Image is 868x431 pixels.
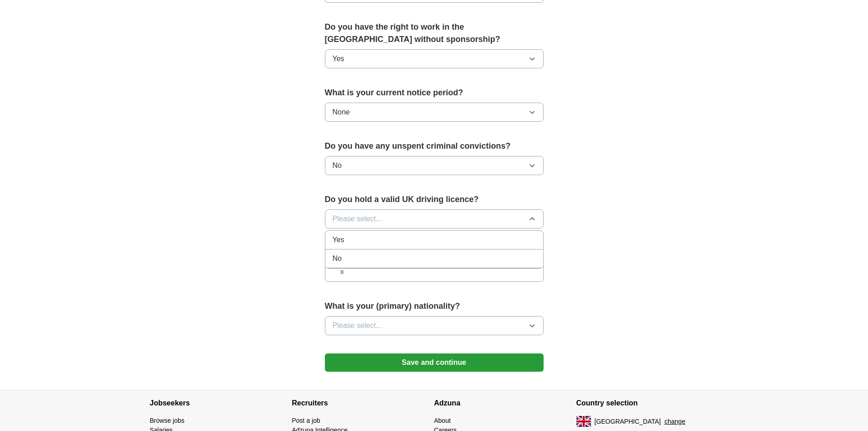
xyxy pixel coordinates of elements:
span: Yes [333,53,344,64]
span: Please select... [333,320,382,331]
label: What is your current notice period? [325,87,544,99]
label: Do you have the right to work in the [GEOGRAPHIC_DATA] without sponsorship? [325,21,544,46]
button: No [325,156,544,175]
a: Post a job [292,417,320,424]
a: Browse jobs [150,417,185,424]
button: None [325,103,544,122]
span: No [333,160,342,171]
span: None [333,107,350,118]
button: Save and continue [325,353,544,372]
span: Please select... [333,213,382,224]
button: Please select... [325,209,544,228]
label: Do you hold a valid UK driving licence? [325,193,544,206]
button: change [664,417,685,426]
span: No [333,253,342,264]
img: UK flag [576,416,591,427]
button: Please select... [325,316,544,335]
a: About [434,417,451,424]
label: What is your (primary) nationality? [325,300,544,312]
label: Do you have any unspent criminal convictions? [325,140,544,152]
span: Yes [333,234,344,245]
h4: Country selection [576,390,719,416]
span: [GEOGRAPHIC_DATA] [595,417,661,426]
button: Yes [325,49,544,68]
